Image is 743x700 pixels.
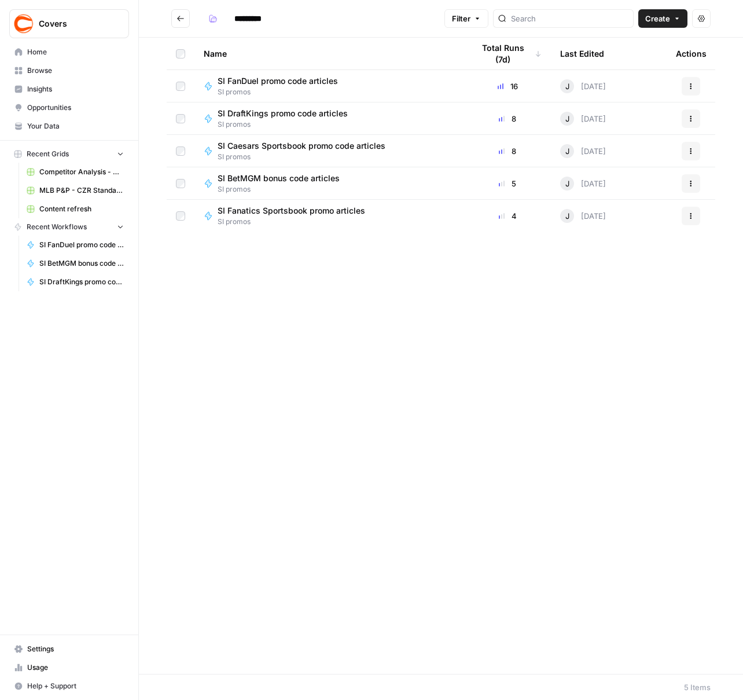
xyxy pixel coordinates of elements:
[27,222,87,232] span: Recent Workflows
[204,140,455,162] a: SI Caesars Sportsbook promo code articlesSI promos
[39,258,124,269] span: SI BetMGM bonus code articles
[27,47,124,57] span: Home
[21,236,129,254] a: SI FanDuel promo code articles
[39,240,124,250] span: SI FanDuel promo code articles
[473,113,542,124] div: 8
[9,61,129,80] a: Browse
[39,18,109,30] span: Covers
[9,43,129,61] a: Home
[560,112,606,126] div: [DATE]
[27,644,124,654] span: Settings
[9,658,129,677] a: Usage
[444,9,488,28] button: Filter
[560,209,606,223] div: [DATE]
[9,677,129,695] button: Help + Support
[565,145,569,157] span: J
[171,9,190,28] button: Go back
[9,145,129,163] button: Recent Grids
[218,173,340,184] span: SI BetMGM bonus code articles
[684,681,711,693] div: 5 Items
[27,121,124,131] span: Your Data
[27,662,124,673] span: Usage
[21,163,129,181] a: Competitor Analysis - URL Specific Grid
[560,144,606,158] div: [DATE]
[39,277,124,287] span: SI DraftKings promo code articles
[218,75,338,87] span: SI FanDuel promo code articles
[9,640,129,658] a: Settings
[27,65,124,76] span: Browse
[218,217,374,227] span: SI promos
[9,80,129,98] a: Insights
[565,80,569,92] span: J
[218,184,349,195] span: SI promos
[560,177,606,190] div: [DATE]
[21,254,129,273] a: SI BetMGM bonus code articles
[27,681,124,691] span: Help + Support
[473,38,542,69] div: Total Runs (7d)
[39,204,124,214] span: Content refresh
[39,167,124,177] span: Competitor Analysis - URL Specific Grid
[473,145,542,157] div: 8
[13,13,34,34] img: Covers Logo
[218,152,395,162] span: SI promos
[27,102,124,113] span: Opportunities
[27,84,124,94] span: Insights
[204,75,455,97] a: SI FanDuel promo code articlesSI promos
[9,218,129,236] button: Recent Workflows
[204,108,455,130] a: SI DraftKings promo code articlesSI promos
[218,140,385,152] span: SI Caesars Sportsbook promo code articles
[218,87,347,97] span: SI promos
[27,149,69,159] span: Recent Grids
[218,119,357,130] span: SI promos
[473,210,542,222] div: 4
[560,79,606,93] div: [DATE]
[39,185,124,196] span: MLB P&P - CZR Standard (Production) Grid
[565,210,569,222] span: J
[560,38,604,69] div: Last Edited
[204,205,455,227] a: SI Fanatics Sportsbook promo articlesSI promos
[218,108,348,119] span: SI DraftKings promo code articles
[452,13,470,24] span: Filter
[204,38,455,69] div: Name
[204,173,455,195] a: SI BetMGM bonus code articlesSI promos
[21,200,129,218] a: Content refresh
[9,117,129,135] a: Your Data
[218,205,365,217] span: SI Fanatics Sportsbook promo articles
[645,13,670,24] span: Create
[473,80,542,92] div: 16
[638,9,687,28] button: Create
[676,38,707,69] div: Actions
[21,273,129,291] a: SI DraftKings promo code articles
[511,13,628,24] input: Search
[473,178,542,189] div: 5
[565,113,569,124] span: J
[9,98,129,117] a: Opportunities
[21,181,129,200] a: MLB P&P - CZR Standard (Production) Grid
[9,9,129,38] button: Workspace: Covers
[565,178,569,189] span: J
